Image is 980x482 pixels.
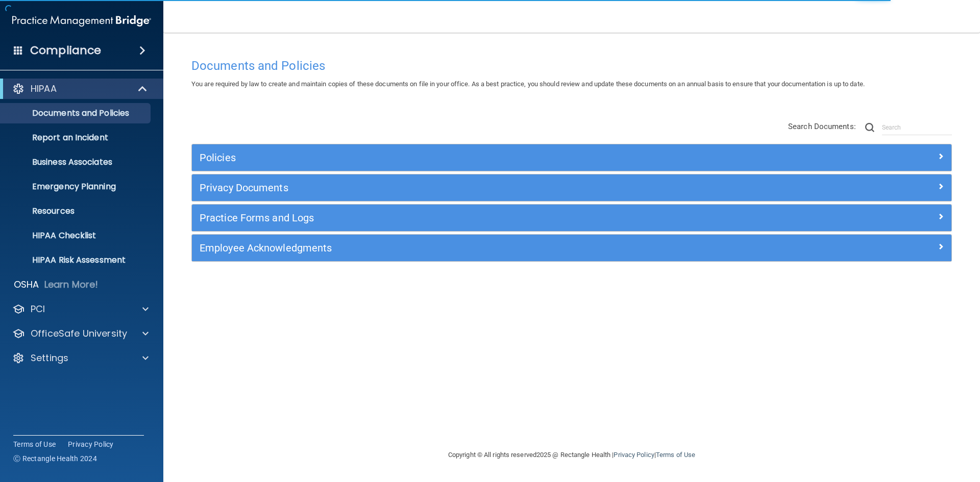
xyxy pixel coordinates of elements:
p: Resources [7,206,146,216]
img: ic-search.3b580494.png [865,123,874,132]
h5: Privacy Documents [200,182,754,193]
p: Business Associates [7,157,146,167]
div: Copyright © All rights reserved 2025 @ Rectangle Health | | [385,439,758,471]
p: HIPAA Checklist [7,231,146,241]
h4: Documents and Policies [191,59,952,72]
a: Settings [12,352,149,364]
p: HIPAA [31,83,57,95]
p: PCI [31,303,45,315]
h5: Employee Acknowledgments [200,242,754,253]
img: PMB logo [12,11,151,31]
a: Privacy Documents [200,180,944,196]
p: OSHA [14,278,39,291]
a: Privacy Policy [614,451,654,459]
a: Terms of Use [13,439,56,449]
h5: Practice Forms and Logs [200,212,754,223]
h5: Policies [200,152,754,163]
a: Privacy Policy [68,439,114,449]
a: Employee Acknowledgments [200,240,944,256]
span: Search Documents: [788,122,856,131]
p: Settings [31,352,68,364]
p: OfficeSafe University [31,327,127,340]
p: Learn More! [44,278,99,291]
p: Report an Incident [7,133,146,143]
p: Documents and Policies [7,108,146,118]
h4: Compliance [30,43,101,58]
a: OfficeSafe University [12,327,149,340]
p: HIPAA Risk Assessment [7,255,146,265]
span: You are required by law to create and maintain copies of these documents on file in your office. ... [191,80,865,88]
input: Search [882,120,952,135]
a: Terms of Use [656,451,695,459]
span: Ⓒ Rectangle Health 2024 [13,453,97,464]
a: HIPAA [12,83,148,95]
a: Policies [200,149,944,166]
p: Emergency Planning [7,182,146,192]
a: PCI [12,303,149,315]
a: Practice Forms and Logs [200,210,944,226]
